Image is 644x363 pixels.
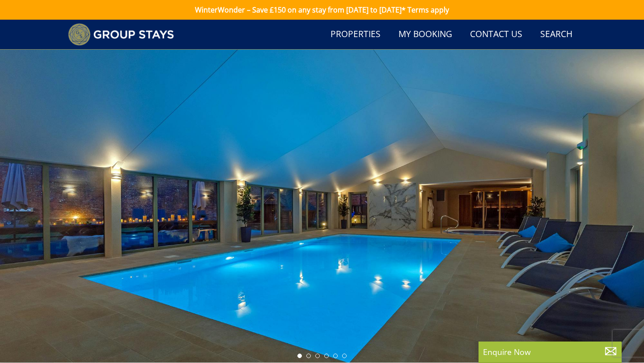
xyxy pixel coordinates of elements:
img: Group Stays [68,23,174,46]
a: Search [537,25,576,45]
a: Contact Us [466,25,526,45]
a: Properties [327,25,384,45]
a: My Booking [395,25,456,45]
p: Enquire Now [483,346,617,358]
